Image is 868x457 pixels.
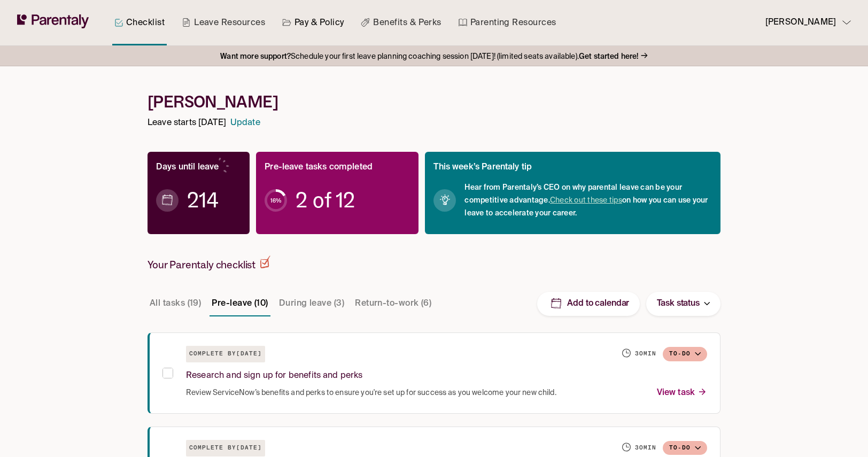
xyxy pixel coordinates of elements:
[220,50,638,64] span: Schedule your first leave planning coaching session [DATE]! (limited seats available).
[220,53,291,60] strong: Want more support?
[657,297,700,311] p: Task status
[277,291,346,316] button: During leave (3)
[148,291,203,316] button: All tasks (19)
[148,116,226,130] p: Leave starts [DATE]
[657,386,707,400] p: View task
[579,53,639,60] strong: Get started here!
[265,160,373,175] p: Pre-leave tasks completed
[148,255,270,272] h2: Your Parentaly checklist
[635,350,656,358] h6: 30 min
[296,195,355,206] span: 2 of 12
[186,440,265,456] h6: Complete by [DATE]
[663,347,707,361] button: To-do
[148,291,436,316] div: Task stage tabs
[641,49,648,64] p: →
[567,298,629,309] p: Add to calendar
[765,16,836,30] p: [PERSON_NAME]
[663,441,707,455] button: To-do
[186,388,556,398] span: Review ServiceNow’s benefits and perks to ensure you're set up for success as you welcome your ne...
[187,195,219,206] span: 214
[550,197,622,204] a: Check out these tips
[186,346,265,362] h6: Complete by [DATE]
[353,291,433,316] button: Return-to-work (6)
[537,292,640,316] button: Add to calendar
[148,92,720,112] h1: [PERSON_NAME]
[464,181,712,220] span: Hear from Parentaly’s CEO on why parental leave can be your competitive advantage. on how you can...
[230,116,260,130] a: Update
[646,292,720,316] button: Task status
[186,369,362,383] p: Research and sign up for benefits and perks
[210,291,270,316] button: Pre-leave (10)
[156,160,219,175] p: Days until leave
[433,160,532,175] p: This week’s Parentaly tip
[220,50,647,64] a: Want more support?Schedule your first leave planning coaching session [DATE]! (limited seats avai...
[635,444,656,452] h6: 30 min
